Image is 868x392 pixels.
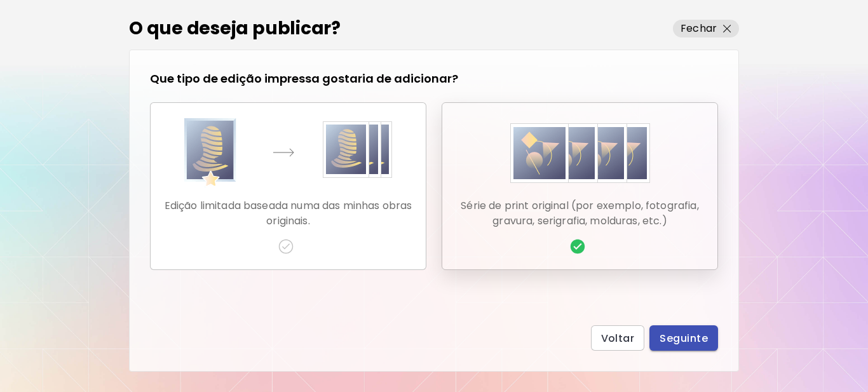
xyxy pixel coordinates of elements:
[649,325,718,351] button: Seguinte
[150,102,426,270] button: Original ArtworkEdição limitada baseada numa das minhas obras originais.
[161,198,416,229] p: Edição limitada baseada numa das minhas obras originais.
[442,102,718,270] button: Original Prints SeriesSérie de print original (por exemplo, fotografia, gravura, serigrafia, mold...
[591,325,645,351] button: Voltar
[184,118,392,188] img: Original Artwork
[570,239,585,254] img: checkmark
[510,118,650,188] img: Original Prints Series
[660,332,708,345] span: Seguinte
[452,198,707,229] p: Série de print original (por exemplo, fotografia, gravura, serigrafia, molduras, etc.)
[150,71,458,87] h5: Que tipo de edição impressa gostaria de adicionar?
[601,332,635,345] span: Voltar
